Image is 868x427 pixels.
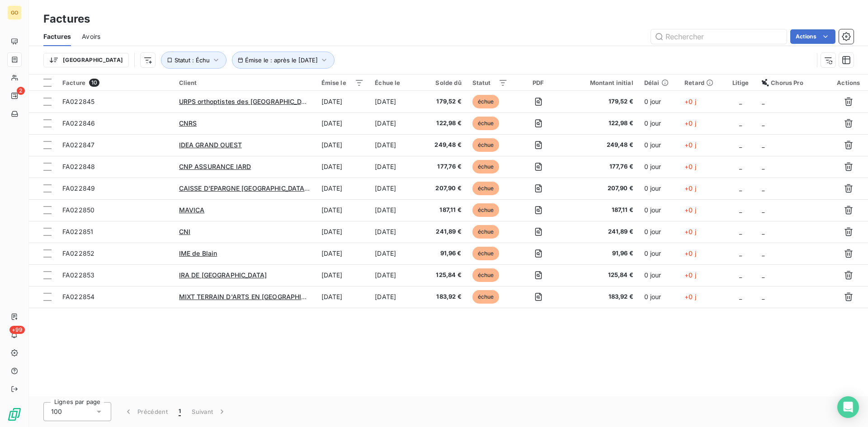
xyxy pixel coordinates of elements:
div: Client [179,79,311,86]
span: _ [762,119,764,127]
span: +0 j [684,293,696,300]
td: 0 jour [639,156,679,178]
div: Échue le [375,79,418,86]
h3: Factures [43,11,90,27]
td: [DATE] [316,134,370,156]
span: URPS orthoptistes des [GEOGRAPHIC_DATA] [179,98,316,105]
span: 125,84 € [429,271,462,280]
span: CAISSE D'EPARGNE [GEOGRAPHIC_DATA] PAYS DE [179,184,335,192]
span: _ [762,206,764,214]
span: _ [739,119,742,127]
div: Open Intercom Messenger [837,396,859,418]
button: Suivant [186,402,232,421]
button: Précédent [118,402,173,421]
td: [DATE] [369,134,424,156]
td: [DATE] [316,221,370,243]
td: [DATE] [316,199,370,221]
span: +0 j [684,206,696,214]
td: 0 jour [639,286,679,308]
span: +0 j [684,163,696,170]
button: Actions [790,29,835,44]
span: 177,76 € [429,162,462,171]
span: +0 j [684,141,696,149]
div: Émise le [321,79,364,86]
td: [DATE] [369,221,424,243]
span: 187,11 € [429,206,462,215]
td: 0 jour [639,113,679,134]
td: 0 jour [639,243,679,264]
span: FA022851 [62,228,93,235]
td: 0 jour [639,91,679,113]
div: Actions [835,79,863,86]
span: 207,90 € [569,184,633,193]
span: Facture [62,79,85,86]
span: 179,52 € [569,97,633,106]
span: 241,89 € [569,227,633,236]
span: échue [472,160,500,174]
span: MIXT TERRAIN D'ARTS EN [GEOGRAPHIC_DATA] [179,293,327,300]
span: FA022849 [62,184,95,192]
span: _ [739,293,742,300]
span: FA022854 [62,293,94,300]
span: Émise le : après le [DATE] [245,56,318,64]
span: échue [472,225,500,239]
span: FA022853 [62,271,94,279]
td: [DATE] [316,243,370,264]
td: [DATE] [316,178,370,199]
span: _ [762,184,764,192]
span: _ [739,163,742,170]
span: 91,96 € [569,249,633,258]
span: _ [739,184,742,192]
span: _ [762,163,764,170]
span: 2 [17,87,25,95]
span: _ [739,228,742,235]
span: _ [739,271,742,279]
span: échue [472,95,500,108]
span: 183,92 € [569,292,633,301]
div: Chorus Pro [762,79,823,86]
button: Émise le : après le [DATE] [232,52,335,69]
td: 0 jour [639,199,679,221]
span: _ [762,293,764,300]
div: Montant initial [569,79,633,86]
span: MAVICA [179,206,205,214]
span: 1 [179,407,181,416]
span: FA022846 [62,119,95,127]
td: [DATE] [316,156,370,178]
span: FA022850 [62,206,94,214]
td: 0 jour [639,221,679,243]
td: [DATE] [369,243,424,264]
span: +99 [9,326,25,334]
span: 10 [89,79,99,87]
td: [DATE] [316,113,370,134]
span: _ [739,206,742,214]
span: FA022848 [62,163,95,170]
div: PDF [519,79,558,86]
span: +0 j [684,249,696,257]
span: 179,52 € [429,97,462,106]
span: IRA DE [GEOGRAPHIC_DATA] [179,271,267,279]
span: _ [739,98,742,105]
span: échue [472,182,500,195]
div: Délai [644,79,674,86]
span: +0 j [684,271,696,279]
span: 91,96 € [429,249,462,258]
div: Litige [730,79,751,86]
span: _ [762,228,764,235]
span: Factures [43,32,71,41]
td: 0 jour [639,134,679,156]
span: IDEA GRAND OUEST [179,141,242,149]
span: 187,11 € [569,206,633,215]
div: Retard [684,79,719,86]
td: [DATE] [369,91,424,113]
span: +0 j [684,119,696,127]
span: _ [762,249,764,257]
span: échue [472,117,500,130]
td: [DATE] [369,113,424,134]
span: 177,76 € [569,162,633,171]
span: _ [762,98,764,105]
td: [DATE] [369,156,424,178]
td: [DATE] [369,178,424,199]
span: échue [472,138,500,152]
span: Statut : Échu [175,56,210,64]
